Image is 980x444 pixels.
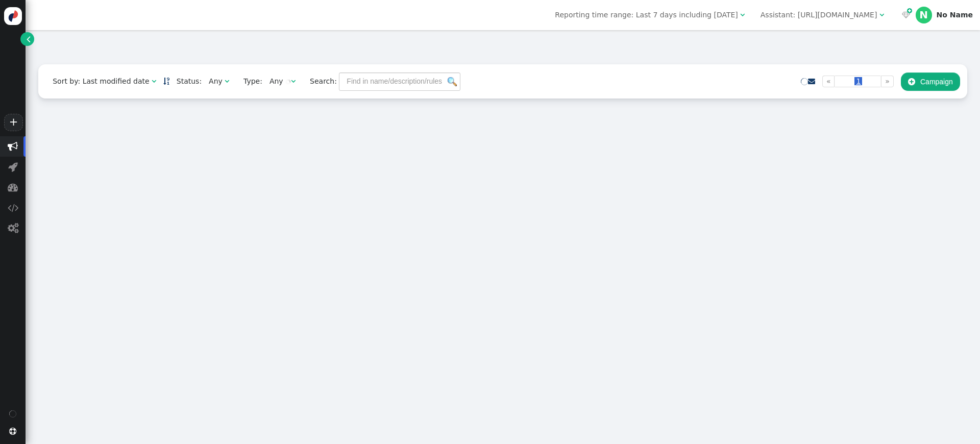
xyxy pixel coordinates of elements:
span: Status: [169,76,202,87]
span:  [740,11,745,18]
span:  [808,78,815,85]
input: Find in name/description/rules [339,72,460,91]
a:  [20,32,34,46]
a: + [4,114,22,131]
span: Reporting time range: Last 7 days including [DATE] [555,11,738,19]
span:  [908,78,915,86]
span:  [27,34,31,44]
img: logo-icon.svg [4,7,22,25]
button: Campaign [901,72,960,91]
a:  [163,77,169,85]
span: 1 [854,77,862,85]
div: Any [209,76,223,87]
img: loading.gif [285,79,291,85]
div: No Name [937,11,973,19]
span: Search: [303,77,337,85]
span: Type: [236,76,262,87]
img: icon_search.png [448,77,457,86]
a: » [881,76,894,87]
span:  [8,203,18,213]
div: Assistant: [URL][DOMAIN_NAME] [761,10,877,20]
span: Sorted in descending order [163,78,169,85]
span:  [902,11,910,18]
span:  [9,428,16,435]
span:  [879,11,884,18]
span:  [8,141,18,152]
div: N [916,7,932,23]
span:  [8,182,18,192]
a: « [822,76,835,87]
span:  [152,78,156,85]
a:   [899,10,912,20]
span:  [291,78,296,85]
span:  [225,78,229,85]
div: Any [269,76,283,87]
div: Sort by: Last modified date [53,76,149,87]
a:  [808,77,815,85]
span:  [8,223,18,233]
span:  [907,7,912,15]
span:  [8,162,18,172]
